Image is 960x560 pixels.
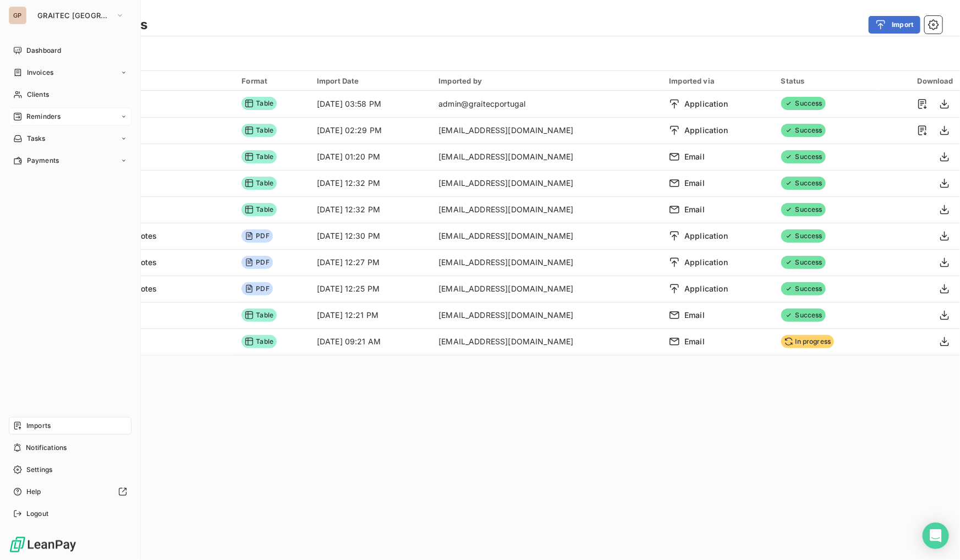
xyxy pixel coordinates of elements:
span: Success [781,256,826,269]
span: Notifications [26,443,67,453]
div: Status [781,76,871,85]
span: Table [242,309,277,322]
span: Reminders [26,112,61,122]
span: Application [684,125,728,136]
span: Table [242,97,277,110]
span: Email [684,178,705,189]
span: Logout [26,509,48,519]
td: [DATE] 12:30 PM [310,223,432,249]
span: Invoices [27,68,53,78]
span: Settings [26,465,52,475]
td: [DATE] 12:32 PM [310,170,432,196]
div: Imported via [669,76,767,85]
span: Table [242,177,277,190]
td: [EMAIL_ADDRESS][DOMAIN_NAME] [432,196,662,223]
td: [EMAIL_ADDRESS][DOMAIN_NAME] [432,170,662,196]
span: Success [781,203,826,216]
span: Application [684,98,728,109]
td: [EMAIL_ADDRESS][DOMAIN_NAME] [432,117,662,144]
td: [DATE] 12:25 PM [310,276,432,302]
button: Import [869,16,920,34]
a: Help [9,483,131,501]
span: Email [684,310,705,321]
img: Logo LeanPay [9,536,77,553]
span: Dashboard [26,46,61,56]
td: [EMAIL_ADDRESS][DOMAIN_NAME] [432,249,662,276]
td: [EMAIL_ADDRESS][DOMAIN_NAME] [432,276,662,302]
span: Table [242,203,277,216]
span: Success [781,229,826,243]
span: Success [781,97,826,110]
span: Application [684,283,728,294]
span: Table [242,150,277,163]
span: Success [781,150,826,163]
td: [DATE] 03:58 PM [310,91,432,117]
span: Tasks [27,134,46,144]
span: Success [781,282,826,295]
span: GRAITEC [GEOGRAPHIC_DATA] [37,11,111,20]
span: Success [781,309,826,322]
span: Table [242,335,277,348]
div: Format [242,76,304,85]
td: [DATE] 02:29 PM [310,117,432,144]
span: Application [684,230,728,241]
td: [DATE] 12:32 PM [310,196,432,223]
td: admin@graitecportugal [432,91,662,117]
td: [EMAIL_ADDRESS][DOMAIN_NAME] [432,302,662,328]
td: [EMAIL_ADDRESS][DOMAIN_NAME] [432,144,662,170]
span: Table [242,124,277,137]
span: Application [684,257,728,268]
span: In progress [781,335,835,348]
div: Download [885,76,953,85]
span: Help [26,487,41,497]
span: Success [781,177,826,190]
div: GP [9,7,26,24]
td: [DATE] 12:21 PM [310,302,432,328]
span: Clients [27,90,49,100]
td: [DATE] 12:27 PM [310,249,432,276]
div: Imported by [438,76,656,85]
span: Success [781,124,826,137]
div: Open Intercom Messenger [923,523,949,549]
td: [EMAIL_ADDRESS][DOMAIN_NAME] [432,328,662,355]
span: Email [684,151,705,162]
span: Payments [27,156,59,166]
span: PDF [242,229,272,243]
td: [DATE] 01:20 PM [310,144,432,170]
span: PDF [242,256,272,269]
div: Import Date [317,76,425,85]
td: [EMAIL_ADDRESS][DOMAIN_NAME] [432,223,662,249]
td: [DATE] 09:21 AM [310,328,432,355]
span: Email [684,336,705,347]
span: Email [684,204,705,215]
span: Imports [26,421,51,431]
span: PDF [242,282,272,295]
